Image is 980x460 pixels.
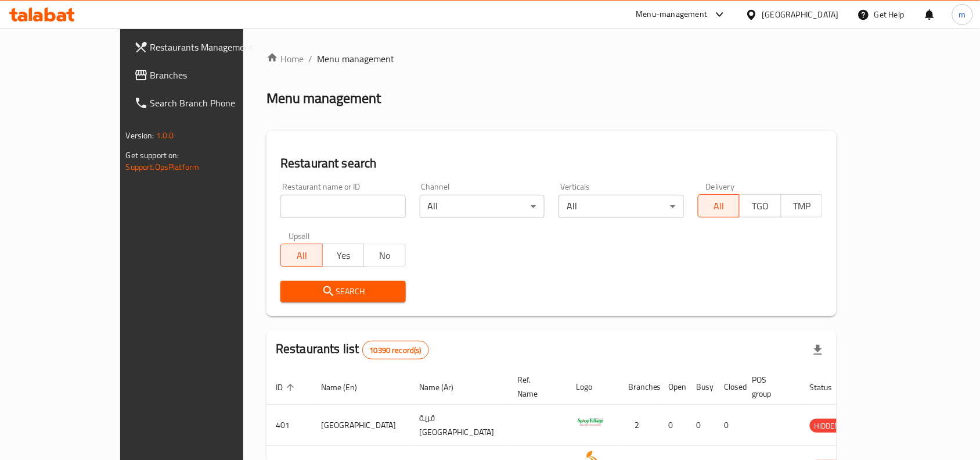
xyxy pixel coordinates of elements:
button: All [698,194,740,217]
a: Search Branch Phone [125,89,284,117]
span: TGO [744,198,777,215]
a: Restaurants Management [125,33,284,61]
div: HIDDEN [810,419,845,433]
button: TGO [739,194,781,217]
td: قرية [GEOGRAPHIC_DATA] [410,405,508,446]
h2: Restaurants list [276,340,429,359]
span: Name (Ar) [419,380,469,394]
th: Busy [687,369,715,405]
span: 1.0.0 [156,128,174,143]
label: Delivery [706,183,735,191]
h2: Menu management [266,89,381,108]
a: Home [266,52,304,66]
div: Export file [804,336,832,364]
a: Branches [125,61,284,89]
span: TMP [786,198,819,215]
span: Get support on: [126,148,179,163]
div: All [420,195,545,218]
span: Yes [327,247,360,264]
span: Search Branch Phone [150,96,275,110]
th: Closed [715,369,743,405]
span: Branches [150,68,275,82]
button: TMP [781,194,823,217]
span: No [369,247,401,264]
td: [GEOGRAPHIC_DATA] [312,405,410,446]
td: 401 [266,405,312,446]
span: Status [810,380,848,394]
span: Search [290,284,397,299]
span: Menu management [317,52,394,66]
th: Open [660,369,687,405]
span: Restaurants Management [150,40,275,54]
img: Spicy Village [576,408,605,437]
span: All [703,198,736,215]
span: ID [276,380,298,394]
button: Search [280,281,406,302]
h2: Restaurant search [280,155,823,172]
span: All [286,247,318,264]
td: 0 [687,405,715,446]
button: All [280,244,323,267]
div: [GEOGRAPHIC_DATA] [762,8,839,21]
span: Name (En) [321,380,372,394]
span: m [959,8,966,21]
span: Version: [126,128,154,143]
span: HIDDEN [810,419,845,433]
li: / [308,52,312,66]
div: Total records count [362,341,429,359]
button: No [363,244,406,267]
button: Yes [322,244,365,267]
span: POS group [752,373,787,401]
span: 10390 record(s) [363,345,428,356]
label: Upsell [289,232,310,240]
input: Search for restaurant name or ID.. [280,195,406,218]
a: Support.OpsPlatform [126,159,200,174]
span: Ref. Name [517,373,553,401]
th: Branches [619,369,660,405]
td: 0 [715,405,743,446]
td: 2 [619,405,660,446]
th: Logo [567,369,619,405]
div: All [559,195,684,218]
td: 0 [660,405,687,446]
nav: breadcrumb [266,52,837,66]
div: Menu-management [636,8,708,22]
